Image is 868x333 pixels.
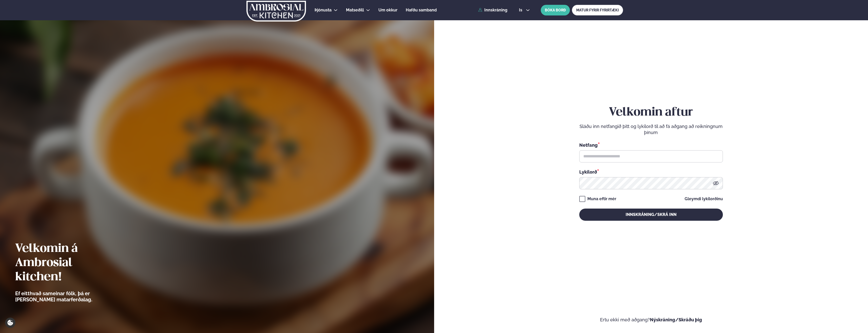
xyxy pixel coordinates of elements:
span: Um okkur [378,8,397,12]
button: is [515,8,534,12]
div: Netfang [579,142,723,148]
a: Cookie settings [5,318,15,328]
a: Um okkur [378,7,397,13]
a: Innskráning [478,8,507,12]
span: Hafðu samband [406,8,437,12]
a: Matseðill [346,7,364,13]
button: BÓKA BORÐ [541,5,570,15]
h2: Velkomin á Ambrosial kitchen! [15,242,120,284]
img: logo [246,1,306,22]
button: Innskráning/Skrá inn [579,209,723,221]
a: Gleymdi lykilorðinu [685,197,723,201]
a: Þjónusta [315,7,332,13]
span: is [519,8,524,12]
a: Nýskráning/Skráðu þig [650,317,702,322]
p: Ef eitthvað sameinar fólk, þá er [PERSON_NAME] matarferðalag. [15,290,120,303]
p: Ertu ekki með aðgang? [449,317,853,323]
a: Hafðu samband [406,7,437,13]
p: Sláðu inn netfangið þitt og lykilorð til að fá aðgang að reikningnum þínum [579,123,723,136]
span: Matseðill [346,8,364,12]
span: Þjónusta [315,8,332,12]
div: Lykilorð [579,169,723,175]
h2: Velkomin aftur [579,105,723,120]
a: MATUR FYRIR FYRIRTÆKI [572,5,623,15]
